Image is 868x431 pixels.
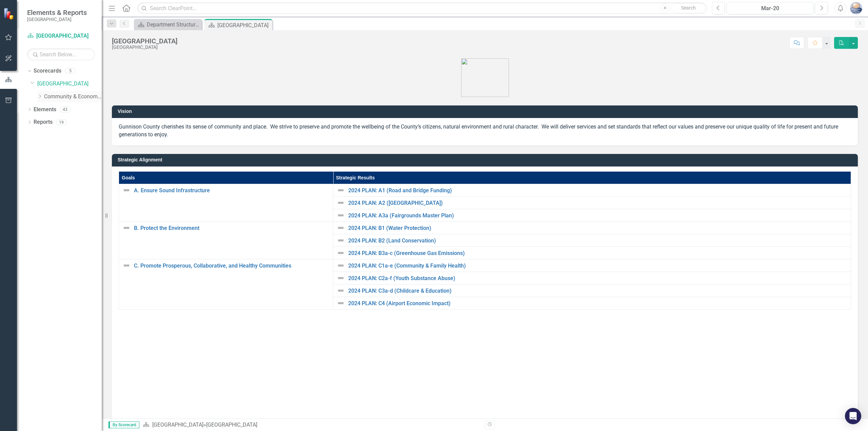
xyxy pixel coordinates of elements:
a: 2024 PLAN: C1a-e (Community & Family Health) [348,263,847,269]
button: Search [671,3,705,13]
img: Not Defined [122,186,131,194]
small: [GEOGRAPHIC_DATA] [27,17,87,22]
img: Not Defined [122,224,131,232]
img: Not Defined [337,199,345,207]
div: [GEOGRAPHIC_DATA] [217,21,271,30]
img: Not Defined [337,236,345,244]
a: [GEOGRAPHIC_DATA] [37,80,102,88]
img: Not Defined [337,211,345,219]
input: Search ClearPoint... [137,2,707,14]
button: Mar-20 [727,2,813,14]
a: 2024 PLAN: B2 (Land Conservation) [348,238,847,244]
div: [GEOGRAPHIC_DATA] [206,422,257,428]
div: Mar-20 [729,4,811,13]
img: Not Defined [337,249,345,257]
img: Not Defined [337,299,345,307]
div: [GEOGRAPHIC_DATA] [112,37,177,45]
a: [GEOGRAPHIC_DATA] [152,422,203,428]
img: Not Defined [122,261,131,270]
a: 2024 PLAN: A1 (Road and Bridge Funding) [348,188,847,194]
img: Not Defined [337,274,345,282]
img: ClearPoint Strategy [3,7,16,20]
span: Elements & Reports [27,8,87,17]
span: By Scorecard [108,422,139,428]
a: B. Protect the Environment [134,225,330,231]
h3: Vision [118,109,854,114]
a: Community & Economic Development Department [44,93,102,101]
img: Not Defined [337,224,345,232]
a: Elements [34,106,56,114]
img: Gunnison%20Co%20Logo%20E-small.png [461,58,509,97]
a: 2024 PLAN: C4 (Airport Economic Impact) [348,300,847,307]
a: [GEOGRAPHIC_DATA] [27,32,95,40]
div: Open Intercom Messenger [845,408,861,424]
a: Scorecards [34,67,61,75]
a: 2024 PLAN: A3a (Fairgrounds Master Plan) [348,213,847,219]
p: Gunnison County cherishes its sense of community and place. We strive to preserve and promote the... [119,123,851,139]
a: 2024 PLAN: A2 ([GEOGRAPHIC_DATA]) [348,200,847,206]
a: Reports [34,118,53,126]
img: Not Defined [337,287,345,295]
a: A. Ensure Sound Infrastructure [134,188,330,194]
span: Search [681,5,696,11]
div: 43 [60,106,71,112]
h3: Strategic Alignment [118,157,854,162]
div: 5 [65,68,76,74]
a: 2024 PLAN: B3a-c (Greenhouse Gas Emissions) [348,250,847,256]
a: 2024 PLAN: C3a-d (Childcare & Education) [348,288,847,294]
img: Not Defined [337,186,345,194]
img: Rebecca Ricord [850,2,862,14]
a: 2024 PLAN: B1 (Water Protection) [348,225,847,231]
a: C. Promote Prosperous, Collaborative, and Healthy Communities [134,263,330,269]
a: Department Structure & Strategic Results [136,20,200,29]
input: Search Below... [27,48,95,60]
div: » [143,421,480,429]
img: Not Defined [337,261,345,270]
div: [GEOGRAPHIC_DATA] [112,45,177,50]
div: 19 [56,119,67,125]
div: Department Structure & Strategic Results [147,20,200,29]
a: 2024 PLAN: C2a-f (Youth Substance Abuse) [348,275,847,281]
